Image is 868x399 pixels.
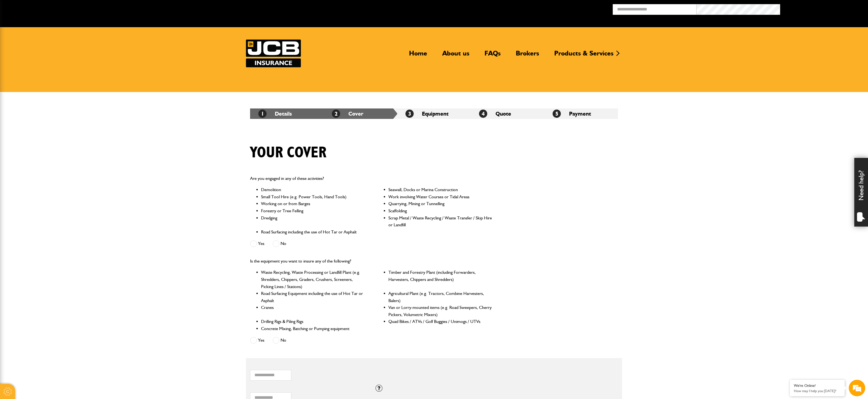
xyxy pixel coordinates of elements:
[261,325,365,332] li: Concrete Mixing, Batching or Pumping equipment
[479,110,487,118] span: 4
[250,258,492,265] p: Is the equipment you want to insure any of the following?
[258,110,267,118] span: 1
[388,269,492,290] li: Timber and Forestry Plant (including Forwarders, Harvesters, Chippers and Shredders)
[250,144,326,162] h1: Your cover
[246,40,301,67] img: JCB Insurance Services logo
[794,383,841,388] div: We're Online!
[388,186,492,193] li: Seawall, Docks or Marina Construction
[273,240,286,247] label: No
[388,318,492,325] li: Quad Bikes / ATVs / Golf Buggies / Unimogs / UTVs
[854,158,868,227] div: Need help?
[388,290,492,304] li: Agricultural Plant (e.g. Tractors, Combine Harvesters, Balers)
[332,110,340,118] span: 2
[250,337,264,344] label: Yes
[388,200,492,207] li: Quarrying, Mining or Tunnelling
[438,49,474,62] a: About us
[246,40,301,67] a: JCB Insurance Services
[550,49,618,62] a: Products & Services
[261,207,365,214] li: Forestry or Tree Felling
[794,389,841,393] p: How may I help you today?
[544,108,618,119] li: Payment
[388,207,492,214] li: Scaffolding
[261,228,365,236] li: Road Surfacing including the use of Hot Tar or Asphalt
[261,200,365,207] li: Working on or from Barges
[388,304,492,318] li: Van or Lorry-mounted items (e.g. Road Sweepers, Cherry Pickers, Volumetric Mixers)
[388,214,492,228] li: Scrap Metal / Waste Recycling / Waste Transfer / Skip Hire or Landfill
[471,108,544,119] li: Quote
[405,49,431,62] a: Home
[261,193,365,200] li: Small Tool Hire (e.g. Power Tools, Hand Tools)
[273,337,286,344] label: No
[553,110,561,118] span: 5
[261,290,365,304] li: Road Surfacing Equipment including the use of Hot Tar or Asphalt
[261,304,365,318] li: Cranes
[261,214,365,228] li: Dredging
[780,4,864,13] button: Broker Login
[388,193,492,200] li: Work involving Water Courses or Tidal Areas
[480,49,505,62] a: FAQs
[258,110,292,117] a: 1Details
[405,110,414,118] span: 3
[250,175,492,182] p: Are you engaged in any of these activities?
[250,240,264,247] label: Yes
[261,269,365,290] li: Waste Recycling, Waste Processing or Landfill Plant (e.g. Shredders, Chippers, Graders, Crushers,...
[261,186,365,193] li: Demolition
[397,108,471,119] li: Equipment
[324,108,397,119] li: Cover
[512,49,543,62] a: Brokers
[261,318,365,325] li: Drilling Rigs & Piling Rigs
